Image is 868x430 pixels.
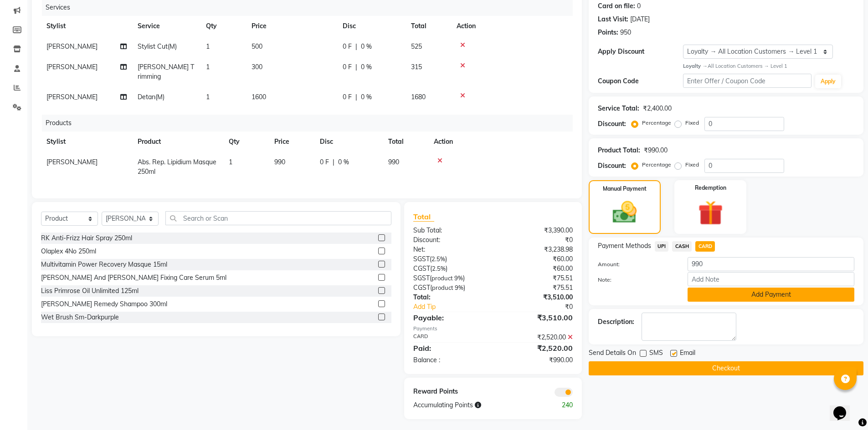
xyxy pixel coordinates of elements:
div: ₹60.00 [493,264,580,273]
div: Balance : [406,355,493,365]
div: [PERSON_NAME] Remedy Shampoo 300ml [41,299,167,309]
div: [PERSON_NAME] And [PERSON_NAME] Fixing Care Serum 5ml [41,273,226,283]
a: Add Tip [406,302,507,312]
div: Last Visit: [598,15,628,24]
div: Net: [406,245,493,254]
div: 0 [637,1,641,11]
img: _gift.svg [690,197,731,228]
div: 950 [620,28,631,37]
span: Email [680,348,695,359]
span: [PERSON_NAME] [46,63,98,71]
span: Abs. Rep. Lipidium Masque 250ml [138,158,216,176]
div: ( ) [406,264,493,273]
th: Disc [314,132,383,152]
th: Action [451,16,573,36]
button: Checkout [589,361,863,375]
span: CASH [672,241,692,252]
label: Manual Payment [603,185,647,193]
th: Price [246,16,337,36]
th: Total [383,132,428,152]
span: | [355,62,357,72]
div: ₹2,400.00 [643,104,672,113]
div: RK Anti-Frizz Hair Spray 250ml [41,233,132,243]
div: ₹60.00 [493,254,580,264]
div: Apply Discount [598,47,683,56]
span: CGST [413,283,430,292]
div: Points: [598,28,618,37]
span: [PERSON_NAME] [46,42,98,51]
span: CGST [413,264,430,273]
div: Product Total: [598,146,640,155]
div: ₹2,520.00 [493,333,580,342]
div: Service Total: [598,104,639,113]
span: 300 [252,63,262,71]
label: Fixed [685,119,699,127]
label: Percentage [642,161,671,169]
span: 525 [411,42,422,51]
strong: Loyalty → [683,63,707,69]
div: Reward Points [406,387,493,397]
span: 0 % [361,62,372,72]
th: Disc [337,16,406,36]
span: 0 % [338,157,349,167]
span: 0 F [343,42,352,51]
span: 1680 [411,93,426,101]
div: 240 [536,400,580,410]
span: Total [413,212,434,222]
label: Amount: [591,260,681,268]
span: 9% [454,274,463,282]
span: | [333,157,334,167]
div: Sub Total: [406,226,493,235]
span: 0 F [343,62,352,72]
span: 9% [455,284,463,291]
div: ( ) [406,283,493,293]
span: Send Details On [589,348,636,359]
span: Payment Methods [598,241,651,251]
div: ₹2,520.00 [493,343,580,354]
span: [PERSON_NAME] [46,158,98,166]
div: ₹3,510.00 [493,293,580,302]
div: Card on file: [598,1,635,11]
span: [PERSON_NAME] Trimming [138,63,194,81]
th: Qty [223,132,269,152]
span: 2.5% [431,255,445,263]
span: 0 % [361,92,372,102]
div: All Location Customers → Level 1 [683,62,854,70]
div: Products [42,115,580,132]
span: 0 F [343,92,352,102]
span: 500 [252,42,262,51]
span: 0 % [361,42,372,51]
button: Apply [815,75,841,88]
div: Accumulating Points [406,400,536,410]
span: 315 [411,63,422,71]
label: Redemption [695,184,726,192]
th: Total [406,16,451,36]
span: | [355,92,357,102]
th: Stylist [41,132,132,152]
div: Discount: [598,161,626,171]
div: ₹990.00 [644,146,668,155]
img: _cash.svg [605,198,644,226]
div: ₹990.00 [493,355,580,365]
th: Stylist [41,16,132,36]
div: ₹3,238.98 [493,245,580,254]
div: Discount: [406,235,493,245]
span: 1 [229,158,232,166]
iframe: chat widget [830,394,859,421]
div: Coupon Code [598,76,683,86]
span: UPI [655,241,669,252]
span: [PERSON_NAME] [46,93,98,101]
th: Qty [200,16,246,36]
div: Olaplex 4No 250ml [41,247,96,256]
span: product [431,274,453,282]
div: Liss Primrose Oil Unlimited 125ml [41,286,139,296]
span: 1 [206,63,210,71]
div: ( ) [406,254,493,264]
span: | [355,42,357,51]
div: ( ) [406,273,493,283]
div: ₹0 [493,235,580,245]
div: Discount: [598,119,626,129]
span: SGST [413,274,430,282]
th: Price [269,132,314,152]
div: ₹3,510.00 [493,312,580,323]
